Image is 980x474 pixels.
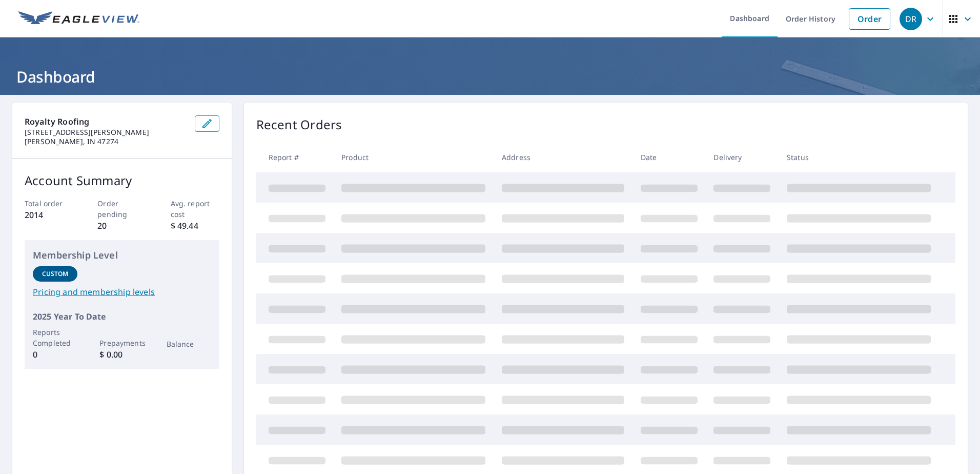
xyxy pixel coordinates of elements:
h1: Dashboard [12,66,968,87]
p: 2014 [25,209,73,221]
a: Pricing and membership levels [33,286,211,298]
div: DR [900,8,922,30]
p: Membership Level [33,248,211,262]
p: [PERSON_NAME], IN 47274 [25,137,187,146]
th: Delivery [705,142,779,172]
th: Product [333,142,494,172]
p: 2025 Year To Date [33,310,211,323]
p: Balance [167,339,211,349]
p: Account Summary [25,171,219,190]
img: EV Logo [18,11,139,27]
p: Avg. report cost [171,198,219,220]
p: 0 [33,348,77,361]
th: Report # [256,142,334,172]
p: Prepayments [99,338,144,348]
p: Reports Completed [33,327,77,348]
th: Status [779,142,939,172]
th: Date [632,142,706,172]
p: [STREET_ADDRESS][PERSON_NAME] [25,128,187,137]
p: Order pending [97,198,146,220]
p: 20 [97,220,146,232]
a: Order [849,8,890,30]
p: Recent Orders [256,115,342,134]
p: Royalty Roofing [25,115,187,128]
p: $ 49.44 [171,220,219,232]
p: $ 0.00 [99,348,144,361]
th: Address [494,142,632,172]
p: Total order [25,198,73,209]
p: Custom [42,269,69,279]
